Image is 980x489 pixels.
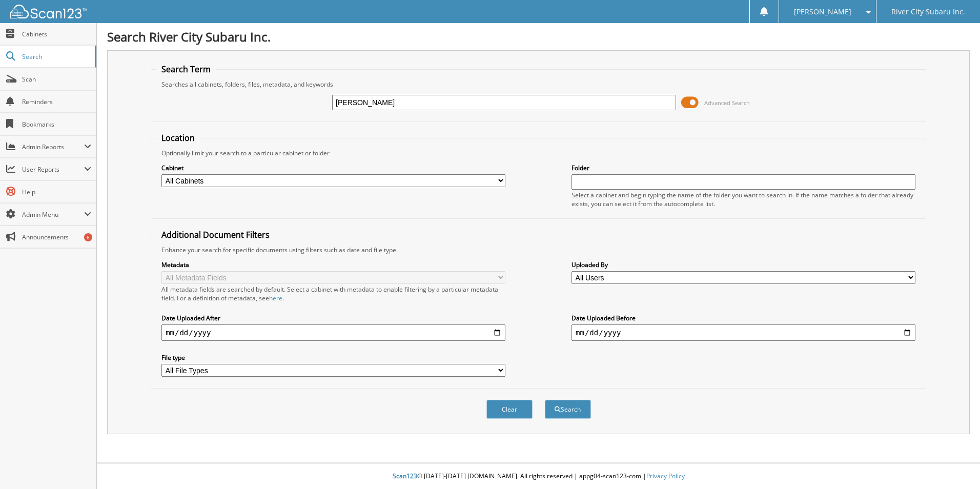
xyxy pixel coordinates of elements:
span: Admin Menu [22,210,84,219]
button: Clear [486,400,533,419]
label: Folder [571,164,915,172]
legend: Location [156,132,200,144]
img: scan123-logo-white.svg [10,5,87,18]
div: © [DATE]-[DATE] [DOMAIN_NAME]. All rights reserved | appg04-scan123-com | [97,464,980,489]
iframe: Chat Widget [929,440,980,489]
span: Advanced Search [704,99,750,107]
input: start [161,324,505,341]
span: Cabinets [22,30,91,38]
div: Optionally limit your search to a particular cabinet or folder [156,149,921,157]
span: River City Subaru Inc. [891,9,965,15]
span: Announcements [22,233,91,241]
div: 6 [84,233,92,241]
span: Bookmarks [22,120,91,129]
div: Select a cabinet and begin typing the name of the folder you want to search in. If the name match... [571,191,915,208]
legend: Search Term [156,64,216,75]
label: Date Uploaded After [161,314,505,322]
div: All metadata fields are searched by default. Select a cabinet with metadata to enable filtering b... [161,285,505,302]
div: Enhance your search for specific documents using filters such as date and file type. [156,246,921,254]
a: here [269,294,282,302]
legend: Additional Document Filters [156,229,275,240]
span: Scan [22,75,91,84]
input: end [571,324,915,341]
label: Uploaded By [571,260,915,269]
span: User Reports [22,165,84,174]
h1: Search River City Subaru Inc. [107,28,970,45]
a: Privacy Policy [646,472,685,480]
span: Admin Reports [22,142,84,151]
span: Help [22,188,91,196]
label: Date Uploaded Before [571,314,915,322]
label: File type [161,353,505,362]
label: Cabinet [161,164,505,172]
label: Metadata [161,260,505,269]
span: Search [22,52,90,61]
span: Scan123 [393,472,417,480]
button: Search [545,400,591,419]
span: Reminders [22,97,91,106]
div: Searches all cabinets, folders, files, metadata, and keywords [156,80,921,89]
span: [PERSON_NAME] [794,9,851,15]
